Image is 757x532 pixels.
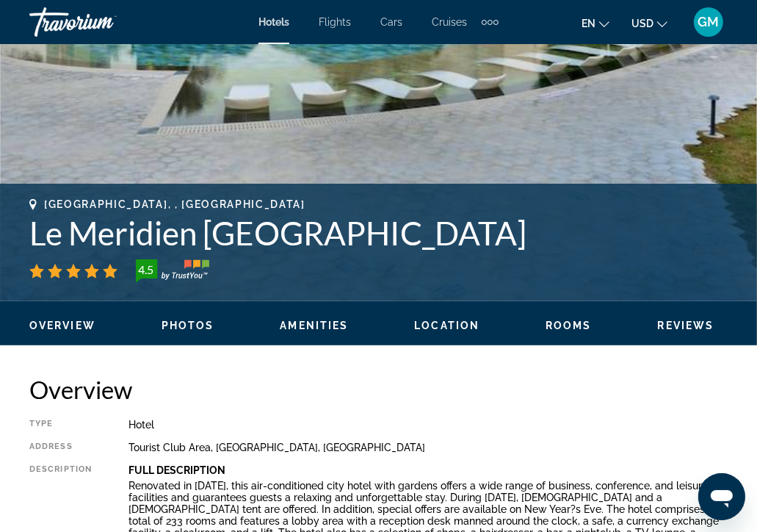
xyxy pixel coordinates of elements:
[414,319,479,332] button: Location
[131,261,161,278] div: 4.5
[546,320,592,331] span: Rooms
[162,320,214,331] span: Photos
[128,464,225,476] b: Full Description
[128,442,728,453] div: Tourist Club Area, [GEOGRAPHIC_DATA], [GEOGRAPHIC_DATA]
[162,319,214,332] button: Photos
[698,15,720,29] span: GM
[631,18,653,29] span: USD
[631,12,667,34] button: Change currency
[319,16,351,28] a: Flights
[136,259,209,283] img: trustyou-badge-hor.svg
[546,319,592,332] button: Rooms
[29,319,95,332] button: Overview
[29,320,95,331] span: Overview
[44,198,305,210] span: [GEOGRAPHIC_DATA], , [GEOGRAPHIC_DATA]
[29,3,176,41] a: Travorium
[258,16,289,28] a: Hotels
[380,16,402,28] a: Cars
[432,16,467,28] a: Cruises
[414,320,479,331] span: Location
[582,12,609,34] button: Change language
[482,10,499,34] button: Extra navigation items
[582,18,595,29] span: en
[689,7,728,37] button: User Menu
[698,473,745,520] iframe: Кнопка запуска окна обмена сообщениями
[658,320,714,331] span: Reviews
[280,319,348,332] button: Amenities
[128,419,728,431] div: Hotel
[29,214,728,252] h1: Le Meridien [GEOGRAPHIC_DATA]
[29,419,92,431] div: Type
[29,375,728,404] h2: Overview
[29,442,92,453] div: Address
[280,320,348,331] span: Amenities
[658,319,714,332] button: Reviews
